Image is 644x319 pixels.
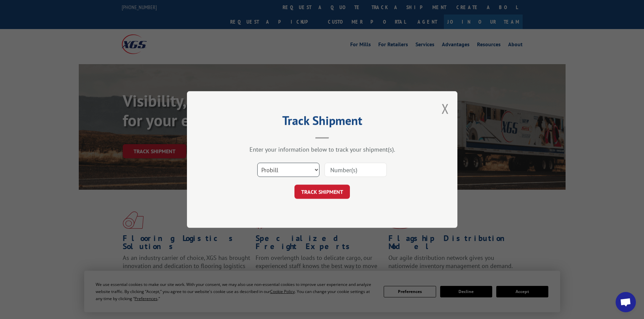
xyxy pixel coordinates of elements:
input: Number(s) [325,163,387,177]
h2: Track Shipment [221,116,424,129]
button: TRACK SHIPMENT [294,185,350,199]
button: Close modal [442,100,449,117]
div: Enter your information below to track your shipment(s). [221,145,424,153]
div: Open chat [616,292,636,312]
